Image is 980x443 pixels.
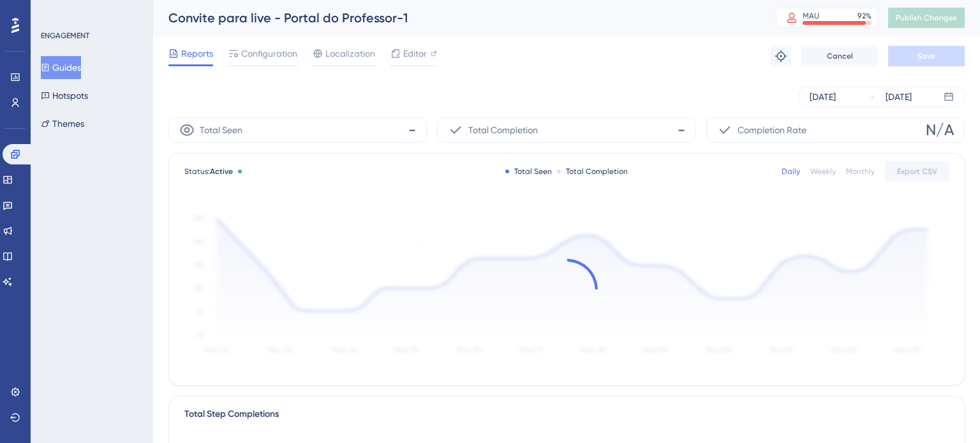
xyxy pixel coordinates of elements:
[200,122,242,138] span: Total Seen
[917,51,935,61] span: Save
[885,161,949,182] button: Export CSV
[41,56,81,79] button: Guides
[403,46,427,61] span: Editor
[181,46,213,61] span: Reports
[184,166,233,177] span: Status:
[408,120,416,140] span: -
[505,166,552,177] div: Total Seen
[810,166,836,177] div: Weekly
[468,122,538,138] span: Total Completion
[803,11,819,21] div: MAU
[557,166,628,177] div: Total Completion
[41,112,84,135] button: Themes
[827,51,853,61] span: Cancel
[325,46,375,61] span: Localization
[738,122,806,138] span: Completion Rate
[168,9,744,27] div: Convite para live - Portal do Professor-1
[886,89,912,105] div: [DATE]
[846,166,875,177] div: Monthly
[897,166,937,177] span: Export CSV
[184,407,279,422] div: Total Step Completions
[926,120,954,140] span: N/A
[857,11,872,21] div: 92 %
[896,13,957,23] span: Publish Changes
[210,167,233,176] span: Active
[888,8,965,28] button: Publish Changes
[41,84,88,107] button: Hotspots
[41,31,89,41] div: ENGAGEMENT
[810,89,836,105] div: [DATE]
[678,120,685,140] span: -
[888,46,965,66] button: Save
[241,46,297,61] span: Configuration
[782,166,800,177] div: Daily
[801,46,878,66] button: Cancel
